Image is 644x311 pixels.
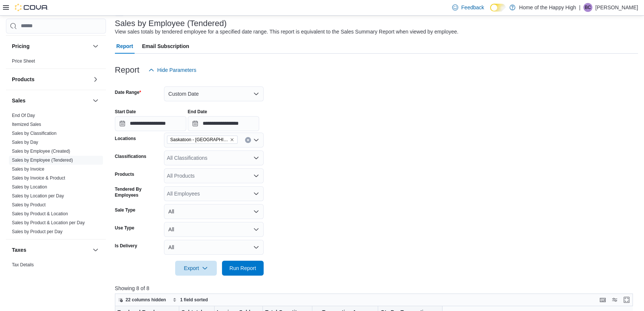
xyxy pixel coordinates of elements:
button: Sales [91,96,100,105]
label: Use Type [115,225,134,231]
input: Press the down key to open a popover containing a calendar. [188,116,259,131]
button: 1 field sorted [170,295,211,304]
span: Run Report [229,264,256,272]
div: Taxes [6,260,106,281]
a: Sales by Day [12,140,38,145]
span: Sales by Employee (Created) [12,148,70,154]
button: Export [175,261,217,276]
h3: Pricing [12,42,29,50]
label: Is Delivery [115,243,137,249]
span: Price Sheet [12,58,35,64]
span: 1 field sorted [180,297,208,303]
div: View sales totals by tendered employee for a specified date range. This report is equivalent to t... [115,28,458,36]
label: Locations [115,136,136,142]
span: Sales by Product & Location [12,211,68,217]
button: Clear input [245,137,251,143]
h3: Sales [12,97,26,104]
span: Export [180,261,212,276]
label: Date Range [115,89,141,95]
button: Open list of options [253,173,259,179]
a: Sales by Invoice [12,166,44,172]
span: Email Subscription [142,39,189,54]
a: Price Sheet [12,58,35,64]
a: Sales by Product & Location per Day [12,220,85,225]
img: Cova [15,4,48,11]
span: Report [116,39,133,54]
a: End Of Day [12,113,35,118]
a: Sales by Product per Day [12,229,62,234]
button: 22 columns hidden [115,295,169,304]
label: Start Date [115,109,136,115]
a: Itemized Sales [12,122,41,127]
h3: Report [115,66,139,74]
button: Sales [12,97,90,104]
button: Enter fullscreen [622,295,631,304]
input: Press the down key to open a popover containing a calendar. [115,116,186,131]
a: Sales by Product & Location [12,211,68,216]
button: All [164,222,264,237]
input: Dark Mode [490,4,506,12]
button: Pricing [12,42,90,50]
div: Sales [6,111,106,239]
button: Products [12,76,90,83]
p: | [579,3,580,12]
p: Showing 8 of 8 [115,285,638,292]
span: Sales by Invoice [12,166,44,172]
h3: Taxes [12,246,26,254]
label: Tendered By Employees [115,186,161,198]
p: Home of the Happy High [519,3,576,12]
label: End Date [188,109,207,115]
h3: Sales by Employee (Tendered) [115,19,227,28]
span: Sales by Location per Day [12,193,64,199]
span: Saskatoon - [GEOGRAPHIC_DATA] - Prairie Records [170,136,228,143]
button: Run Report [222,261,264,276]
button: Products [91,75,100,84]
button: Remove Saskatoon - Stonebridge - Prairie Records from selection in this group [230,137,234,142]
span: Feedback [461,4,484,11]
p: [PERSON_NAME] [595,3,638,12]
button: Pricing [91,42,100,51]
button: Custom Date [164,86,264,101]
a: Sales by Employee (Tendered) [12,158,73,163]
a: Sales by Location per Day [12,193,64,199]
button: Taxes [12,246,90,254]
span: 22 columns hidden [126,297,166,303]
button: Open list of options [253,155,259,161]
h3: Products [12,76,35,83]
button: Open list of options [253,191,259,197]
button: Keyboard shortcuts [598,295,607,304]
a: Sales by Employee (Created) [12,149,70,154]
button: Open list of options [253,137,259,143]
span: Hide Parameters [157,66,196,74]
label: Sale Type [115,207,135,213]
span: Tax Details [12,262,34,268]
a: Tax Details [12,262,34,267]
button: Display options [610,295,619,304]
button: Taxes [91,245,100,254]
label: Classifications [115,153,146,159]
a: Sales by Location [12,184,47,190]
span: BC [585,3,591,12]
button: All [164,240,264,255]
div: Pricing [6,57,106,69]
span: Sales by Product per Day [12,229,62,235]
a: Sales by Classification [12,131,57,136]
button: All [164,204,264,219]
span: Saskatoon - Stonebridge - Prairie Records [167,136,238,144]
a: Sales by Invoice & Product [12,175,65,181]
label: Products [115,171,134,177]
a: Sales by Product [12,202,46,207]
span: Sales by Classification [12,130,57,136]
button: Hide Parameters [145,63,199,77]
div: Brynn Cameron [583,3,592,12]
